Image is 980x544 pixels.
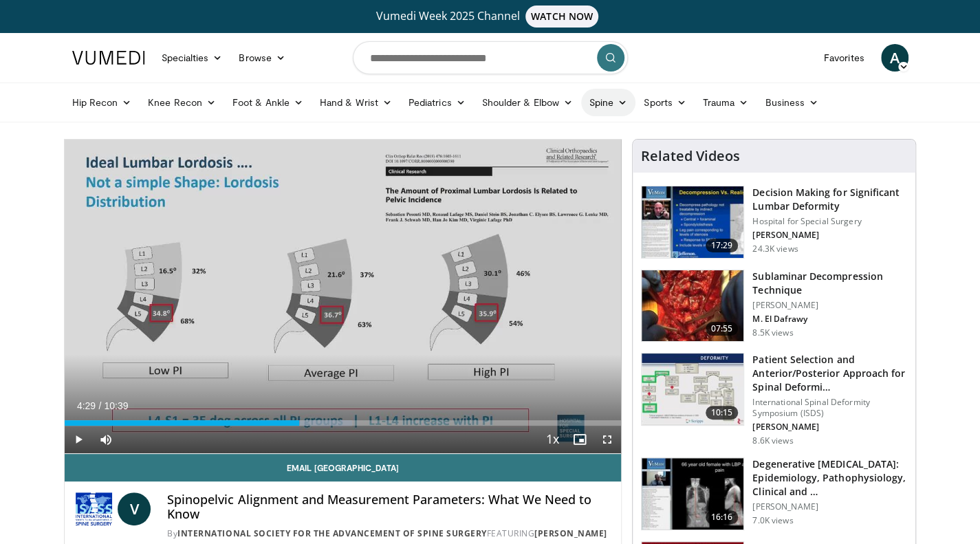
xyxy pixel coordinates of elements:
[816,44,873,72] a: Favorites
[140,89,224,116] a: Knee Recon
[353,41,628,74] input: Search topics, interventions
[641,270,907,342] a: 07:55 Sublaminar Decompression Technique [PERSON_NAME] M. El Dafrawy 8.5K views
[752,501,907,512] p: [PERSON_NAME]
[706,510,739,524] span: 16:16
[752,327,793,338] p: 8.5K views
[752,397,907,419] p: International Spinal Deformity Symposium (ISDS)
[76,492,113,525] img: International Society for the Advancement of Spine Surgery
[167,527,610,540] div: By FEATURING
[706,239,739,252] span: 17:29
[706,406,739,420] span: 10:15
[538,426,566,453] button: Playback Rate
[635,89,695,116] a: Sports
[64,89,140,116] a: Hip Recon
[65,426,92,453] button: Play
[474,89,581,116] a: Shoulder & Elbow
[752,300,907,311] p: [PERSON_NAME]
[641,457,907,530] a: 16:16 Degenerative [MEDICAL_DATA]: Epidemiology, Pathophysiology, Clinical and … [PERSON_NAME] 7....
[752,216,907,227] p: Hospital for Special Surgery
[224,89,312,116] a: Foot & Ankle
[752,186,907,213] h3: Decision Making for Significant Lumbar Deformity
[695,89,757,116] a: Trauma
[706,322,739,336] span: 07:55
[642,458,743,530] img: f89a51e3-7446-470d-832d-80c532b09c34.150x105_q85_crop-smart_upscale.jpg
[525,6,598,28] span: WATCH NOW
[642,270,743,342] img: 48c381b3-7170-4772-a576-6cd070e0afb8.150x105_q85_crop-smart_upscale.jpg
[642,353,743,425] img: beefc228-5859-4966-8bc6-4c9aecbbf021.150x105_q85_crop-smart_upscale.jpg
[312,89,400,116] a: Hand & Wrist
[92,426,120,453] button: Mute
[752,270,907,297] h3: Sublaminar Decompression Technique
[641,186,907,259] a: 17:29 Decision Making for Significant Lumbar Deformity Hospital for Special Surgery [PERSON_NAME]...
[594,426,621,453] button: Fullscreen
[752,243,798,254] p: 24.3K views
[230,44,294,72] a: Browse
[752,457,907,499] h3: Degenerative [MEDICAL_DATA]: Epidemiology, Pathophysiology, Clinical and …
[177,527,486,539] a: International Society for the Advancement of Spine Surgery
[752,515,793,526] p: 7.0K views
[534,527,607,539] a: [PERSON_NAME]
[118,492,151,525] a: V
[566,426,594,453] button: Enable picture-in-picture mode
[65,140,622,454] video-js: Video Player
[104,400,128,411] span: 10:39
[752,230,907,241] p: [PERSON_NAME]
[752,353,907,394] h3: Patient Selection and Anterior/Posterior Approach for Spinal Deformi…
[881,44,908,72] a: A
[752,314,907,325] p: M. El Dafrawy
[167,492,610,522] h4: Spinopelvic Alignment and Measurement Parameters: What We Need to Know
[581,89,635,116] a: Spine
[65,420,622,426] div: Progress Bar
[400,89,474,116] a: Pediatrics
[756,89,827,116] a: Business
[72,51,145,65] img: VuMedi Logo
[752,422,907,433] p: [PERSON_NAME]
[641,353,907,446] a: 10:15 Patient Selection and Anterior/Posterior Approach for Spinal Deformi… International Spinal ...
[65,454,622,481] a: Email [GEOGRAPHIC_DATA]
[99,400,102,411] span: /
[642,186,743,258] img: 316497_0000_1.png.150x105_q85_crop-smart_upscale.jpg
[153,44,231,72] a: Specialties
[74,6,906,28] a: Vumedi Week 2025 ChannelWATCH NOW
[641,148,740,164] h4: Related Videos
[752,435,793,446] p: 8.6K views
[77,400,96,411] span: 4:29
